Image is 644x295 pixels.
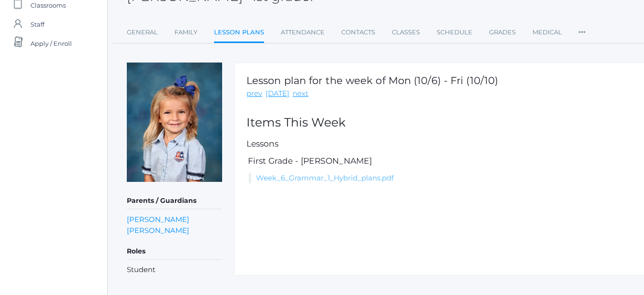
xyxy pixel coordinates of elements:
img: Shiloh Laubacher [127,63,222,182]
a: prev [246,88,262,99]
a: [DATE] [266,88,289,99]
a: General [127,23,158,42]
a: [PERSON_NAME] [127,214,189,225]
h5: Roles [127,243,222,260]
span: Apply / Enroll [31,34,72,53]
a: Contacts [341,23,375,42]
a: Grades [489,23,516,42]
a: Schedule [437,23,472,42]
a: Week_6_Grammar_1_Hybrid_plans.pdf [256,173,394,182]
span: Staff [31,15,44,34]
a: Classes [392,23,420,42]
li: Student [127,264,222,275]
h1: Lesson plan for the week of Mon (10/6) - Fri (10/10) [246,75,498,86]
h5: Parents / Guardians [127,193,222,209]
a: [PERSON_NAME] [127,225,189,236]
a: Lesson Plans [214,23,264,43]
a: Medical [532,23,562,42]
a: Family [174,23,197,42]
a: Attendance [281,23,325,42]
a: next [293,88,308,99]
